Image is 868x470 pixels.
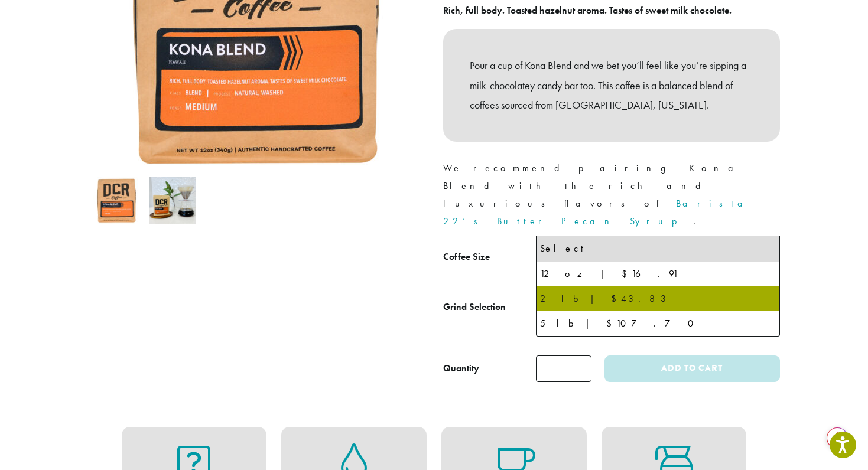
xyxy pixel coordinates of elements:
[537,236,779,261] li: Select
[540,290,776,308] div: 2 lb | $43.83
[540,265,776,283] div: 12 oz | $16.91
[443,4,732,17] b: Rich, full body. Toasted hazelnut aroma. Tastes of sweet milk chocolate.
[604,355,779,382] button: Add to cart
[443,249,536,266] label: Coffee Size
[470,56,753,115] p: Pour a cup of Kona Blend and we bet you’ll feel like you’re sipping a milk-chocolatey candy bar t...
[443,361,479,376] div: Quantity
[443,299,536,316] label: Grind Selection
[443,159,780,230] p: We recommend pairing Kona Blend with the rich and luxurious flavors of .
[536,355,591,382] input: Product quantity
[93,177,140,224] img: Kona Blend
[540,315,776,332] div: 5 lb | $107.70
[149,177,196,224] img: Kona Blend - Image 2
